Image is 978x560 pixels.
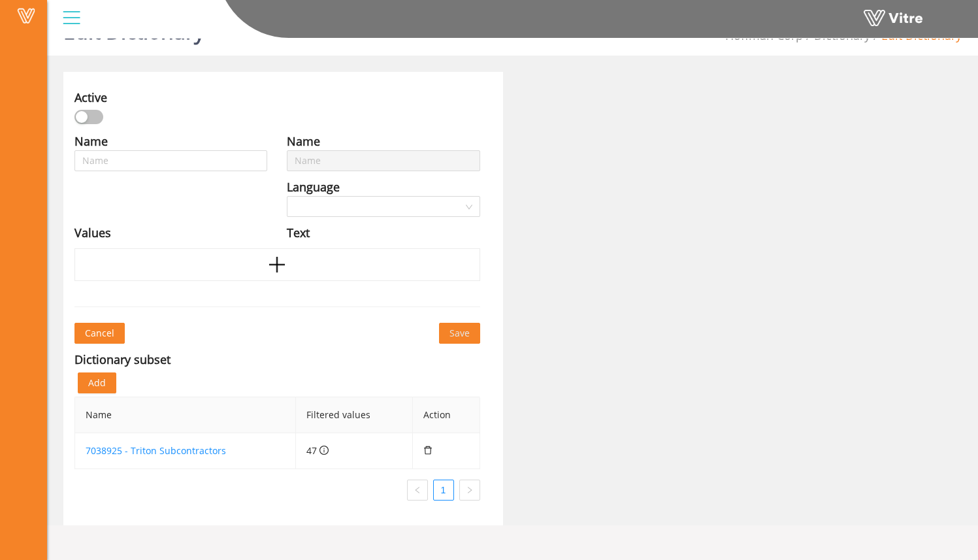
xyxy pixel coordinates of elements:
[319,446,329,455] span: info-circle
[414,486,421,494] span: left
[407,480,428,501] button: left
[86,444,226,457] a: 7038925 - Triton Subcontractors
[88,376,106,390] span: Add
[74,223,111,242] div: Values
[74,323,125,344] button: Cancel
[407,480,428,501] li: Previous Page
[75,397,296,433] th: Name
[439,323,480,344] button: Save
[466,486,474,494] span: right
[74,88,107,107] div: Active
[459,480,480,501] li: Next Page
[434,480,453,500] a: 1
[459,480,480,501] button: right
[78,372,116,393] button: Add
[74,132,108,150] div: Name
[287,223,310,242] div: Text
[287,132,320,150] div: Name
[306,444,329,457] span: 47
[423,446,432,455] span: delete
[74,350,171,369] div: Dictionary subset
[267,255,287,274] span: plus
[287,150,480,171] input: Name
[74,150,267,171] input: Name
[413,397,480,433] th: Action
[296,397,413,433] th: Filtered values
[287,178,340,196] div: Language
[433,480,454,501] li: 1
[85,326,114,340] span: Cancel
